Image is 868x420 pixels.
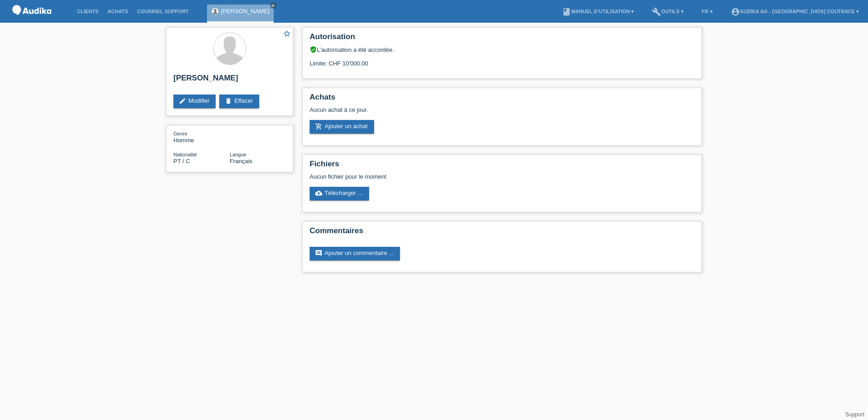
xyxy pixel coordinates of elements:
i: close [271,3,276,8]
i: add_shopping_cart [315,123,322,130]
i: star_border [283,30,291,38]
a: buildOutils ▾ [647,9,688,14]
a: POS — MF Group [9,18,54,25]
a: editModifier [173,95,216,108]
h2: [PERSON_NAME] [173,74,286,87]
h2: Commentaires [310,226,695,240]
a: [PERSON_NAME] [221,8,270,15]
a: Support [845,411,864,418]
i: cloud_upload [315,190,322,197]
a: commentAjouter un commentaire ... [310,247,400,260]
h2: Fichiers [310,160,695,173]
a: FR ▾ [697,9,717,14]
span: Nationalité [173,152,197,157]
span: Genre [173,131,187,136]
div: Homme [173,130,230,144]
h2: Achats [310,93,695,106]
a: Achats [103,9,133,14]
a: deleteEffacer [219,95,259,108]
a: star_border [283,30,291,39]
a: cloud_uploadTélécharger ... [310,187,369,200]
a: close [270,2,276,9]
div: Aucun achat à ce jour. [310,106,695,120]
h2: Autorisation [310,32,695,46]
a: add_shopping_cartAjouter un achat [310,120,374,134]
a: Courriel Support [133,9,193,14]
i: account_circle [731,7,740,16]
a: Clients [73,9,103,14]
span: Portugal / C / 11.03.1983 [173,158,190,165]
div: L’autorisation a été accordée. [310,46,695,53]
i: verified_user [310,46,317,53]
i: delete [225,97,232,105]
span: Langue [230,152,247,157]
i: build [652,7,661,16]
span: Français [230,158,252,165]
div: Limite: CHF 10'000.00 [310,53,695,67]
a: bookManuel d’utilisation ▾ [557,9,638,14]
i: book [562,7,571,16]
i: comment [315,250,322,257]
i: edit [179,97,186,105]
div: Aucun fichier pour le moment [310,173,587,180]
a: account_circleAudika AG - [GEOGRAPHIC_DATA] Coutance ▾ [726,9,863,14]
